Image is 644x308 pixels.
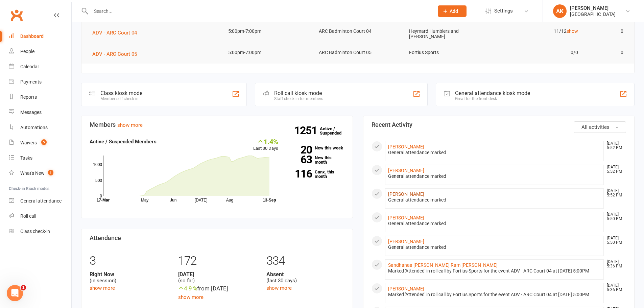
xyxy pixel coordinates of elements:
[48,170,53,175] span: 1
[603,283,626,292] time: [DATE] 5:36 PM
[9,120,71,135] a: Automations
[90,271,168,284] div: (in session)
[90,251,168,271] div: 3
[222,45,313,61] td: 5:00pm-7:00pm
[7,285,23,301] iframe: Intercom live chat
[388,191,424,197] a: [PERSON_NAME]
[450,8,458,14] span: Add
[313,23,403,39] td: ARC Badminton Court 04
[92,30,137,36] span: ADV - ARC Court 04
[100,90,142,96] div: Class kiosk mode
[266,271,344,278] strong: Absent
[222,23,313,39] td: 5:00pm-7:00pm
[288,145,312,155] strong: 20
[403,45,494,61] td: Fortius Sports
[9,209,71,224] a: Roll call
[20,94,37,100] div: Reports
[178,284,256,293] div: from [DATE]
[8,7,25,24] a: Clubworx
[570,5,616,11] div: [PERSON_NAME]
[574,121,626,133] button: All activities
[388,239,424,244] a: [PERSON_NAME]
[288,156,344,164] a: 63New this month
[90,285,115,291] a: show more
[92,50,142,58] button: ADV - ARC Court 05
[388,168,424,173] a: [PERSON_NAME]
[603,141,626,150] time: [DATE] 5:52 PM
[494,45,584,61] td: 0/0
[92,51,137,57] span: ADV - ARC Court 05
[288,169,312,179] strong: 116
[455,96,530,101] div: Great for the front desk
[494,3,513,19] span: Settings
[178,294,204,300] a: show more
[567,28,578,34] a: show
[388,173,601,179] div: General attendance marked
[9,90,71,105] a: Reports
[274,96,323,101] div: Staff check-in for members
[89,6,429,16] input: Search...
[9,193,71,209] a: General attendance kiosk mode
[553,4,567,18] div: AK
[603,189,626,197] time: [DATE] 5:52 PM
[603,165,626,174] time: [DATE] 5:52 PM
[20,140,37,145] div: Waivers
[90,235,344,241] h3: Attendance
[20,170,45,176] div: What's New
[294,125,320,136] strong: 1251
[178,251,256,271] div: 172
[438,5,467,17] button: Add
[90,121,344,128] h3: Members
[388,286,424,291] a: [PERSON_NAME]
[90,139,157,145] strong: Active / Suspended Members
[388,292,601,298] div: Marked 'Attended' in roll call by Fortius Sports for the event ADV - ARC Court 04 at [DATE] 5:00PM
[90,271,168,278] strong: Right Now
[288,146,344,150] a: 20New this week
[288,155,312,165] strong: 63
[320,121,350,140] a: 1251Active / Suspended
[581,124,610,130] span: All activities
[20,79,42,85] div: Payments
[313,45,403,61] td: ARC Badminton Court 05
[20,229,50,234] div: Class check-in
[9,59,71,74] a: Calendar
[253,138,278,145] div: 1.4%
[266,271,344,284] div: (last 30 days)
[388,215,424,220] a: [PERSON_NAME]
[20,213,36,219] div: Roll call
[100,96,142,101] div: Member self check-in
[9,135,71,150] a: Waivers 5
[9,224,71,239] a: Class kiosk mode
[266,251,344,271] div: 334
[92,29,142,37] button: ADV - ARC Court 04
[584,23,629,39] td: 0
[388,221,601,227] div: General attendance marked
[388,150,601,156] div: General attendance marked
[178,271,256,284] div: (so far)
[266,285,292,291] a: show more
[20,198,62,204] div: General attendance
[9,29,71,44] a: Dashboard
[9,44,71,59] a: People
[274,90,323,96] div: Roll call kiosk mode
[288,170,344,179] a: 116Canx. this month
[9,150,71,166] a: Tasks
[403,23,494,45] td: Heymard Humblers and [PERSON_NAME]
[388,197,601,203] div: General attendance marked
[494,23,584,39] td: 11/12
[372,121,626,128] h3: Recent Activity
[41,139,47,145] span: 5
[20,125,48,130] div: Automations
[9,105,71,120] a: Messages
[388,144,424,149] a: [PERSON_NAME]
[21,285,26,290] span: 1
[20,110,42,115] div: Messages
[9,74,71,90] a: Payments
[388,262,498,268] a: Sandhanaa [PERSON_NAME] Ram [PERSON_NAME]
[178,285,197,292] span: 4.9 %
[570,11,616,17] div: [GEOGRAPHIC_DATA]
[603,212,626,221] time: [DATE] 5:50 PM
[388,268,601,274] div: Marked 'Attended' in roll call by Fortius Sports for the event ADV - ARC Court 04 at [DATE] 5:00PM
[20,33,44,39] div: Dashboard
[455,90,530,96] div: General attendance kiosk mode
